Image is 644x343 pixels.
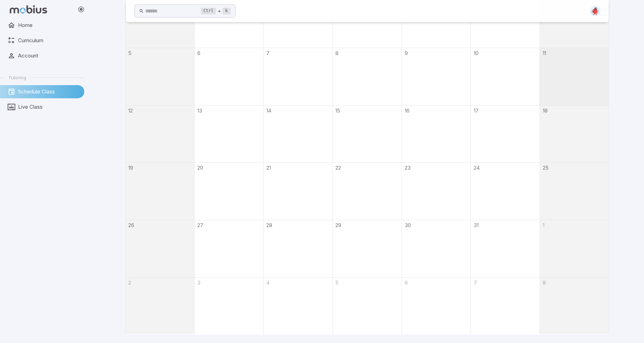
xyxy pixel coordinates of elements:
span: Home [18,21,79,29]
a: October 28, 2025 [264,220,272,229]
a: October 15, 2025 [333,106,340,115]
a: October 12, 2025 [126,106,133,115]
td: October 25, 2025 [540,163,609,220]
a: November 4, 2025 [264,278,269,287]
span: Schedule Class [18,88,79,96]
a: November 2, 2025 [126,278,131,287]
a: November 5, 2025 [333,278,338,287]
td: October 6, 2025 [195,48,264,106]
td: November 8, 2025 [540,277,609,334]
a: November 1, 2025 [540,220,544,229]
td: October 21, 2025 [264,163,333,220]
a: November 6, 2025 [402,278,408,287]
a: October 11, 2025 [540,48,546,57]
td: October 31, 2025 [471,220,540,278]
td: October 14, 2025 [264,105,333,163]
td: October 15, 2025 [333,105,402,163]
kbd: k [222,8,230,15]
a: October 27, 2025 [195,220,203,229]
td: November 2, 2025 [126,277,195,334]
a: October 26, 2025 [126,220,134,229]
a: October 22, 2025 [333,163,341,172]
a: October 16, 2025 [402,106,410,115]
kbd: Ctrl [201,8,216,15]
td: October 13, 2025 [195,105,264,163]
span: Curriculum [18,37,79,44]
span: Account [18,52,79,60]
a: October 14, 2025 [264,106,271,115]
td: October 7, 2025 [264,48,333,106]
a: October 7, 2025 [264,48,269,57]
td: November 7, 2025 [471,277,540,334]
td: October 23, 2025 [402,163,471,220]
a: October 25, 2025 [540,163,549,172]
a: October 31, 2025 [471,220,479,229]
a: October 17, 2025 [471,106,479,115]
td: October 9, 2025 [402,48,471,106]
td: October 29, 2025 [333,220,402,278]
span: Tutoring [8,74,26,81]
a: November 8, 2025 [540,278,546,287]
a: November 7, 2025 [471,278,477,287]
td: October 16, 2025 [402,105,471,163]
td: October 30, 2025 [402,220,471,278]
img: circle.svg [590,6,600,16]
td: October 20, 2025 [195,163,264,220]
td: October 10, 2025 [471,48,540,106]
a: November 3, 2025 [195,278,200,287]
td: October 22, 2025 [333,163,402,220]
a: October 8, 2025 [333,48,338,57]
a: October 29, 2025 [333,220,341,229]
td: October 26, 2025 [126,220,195,278]
td: October 18, 2025 [540,105,609,163]
td: November 3, 2025 [195,277,264,334]
a: October 10, 2025 [471,48,479,57]
td: October 11, 2025 [540,48,609,106]
td: October 12, 2025 [126,105,195,163]
a: October 13, 2025 [195,106,202,115]
td: October 27, 2025 [195,220,264,278]
td: November 1, 2025 [540,220,609,278]
td: October 24, 2025 [471,163,540,220]
td: October 17, 2025 [471,105,540,163]
td: November 6, 2025 [402,277,471,334]
a: October 19, 2025 [126,163,133,172]
a: October 9, 2025 [402,48,408,57]
td: October 28, 2025 [264,220,333,278]
a: October 23, 2025 [402,163,411,172]
a: October 24, 2025 [471,163,480,172]
a: October 20, 2025 [195,163,203,172]
span: Live Class [18,103,79,111]
div: + [201,7,231,15]
td: November 5, 2025 [333,277,402,334]
td: November 4, 2025 [264,277,333,334]
a: October 5, 2025 [126,48,131,57]
td: October 8, 2025 [333,48,402,106]
a: October 30, 2025 [402,220,411,229]
a: October 6, 2025 [195,48,200,57]
td: October 5, 2025 [126,48,195,106]
a: October 18, 2025 [540,106,548,115]
td: October 19, 2025 [126,163,195,220]
a: October 21, 2025 [264,163,271,172]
